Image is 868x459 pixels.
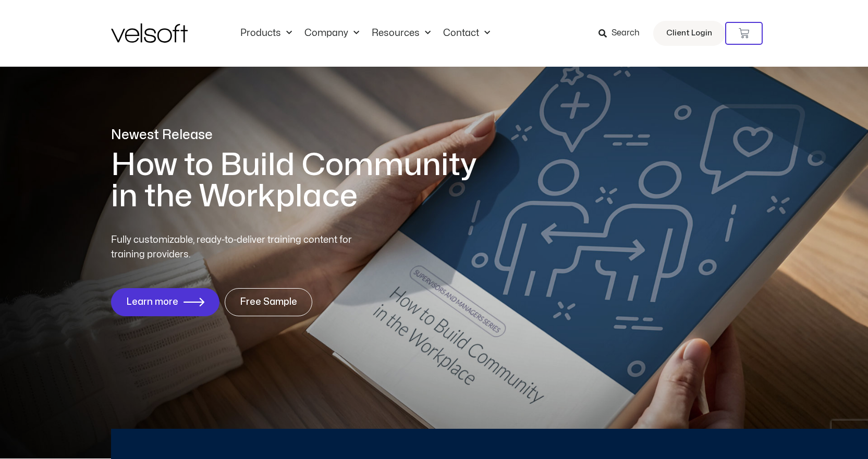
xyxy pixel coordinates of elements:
[111,150,492,212] h1: How to Build Community in the Workplace
[225,288,312,316] a: Free Sample
[240,297,297,307] span: Free Sample
[126,297,178,307] span: Learn more
[298,28,365,39] a: CompanyMenu Toggle
[598,24,647,42] a: Search
[612,27,640,40] span: Search
[111,233,371,262] p: Fully customizable, ready-to-deliver training content for training providers.
[437,28,496,39] a: ContactMenu Toggle
[666,27,712,40] span: Client Login
[111,126,492,144] p: Newest Release
[365,28,437,39] a: ResourcesMenu Toggle
[234,28,496,39] nav: Menu
[111,23,188,43] img: Velsoft Training Materials
[111,288,219,316] a: Learn more
[653,21,725,46] a: Client Login
[234,28,298,39] a: ProductsMenu Toggle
